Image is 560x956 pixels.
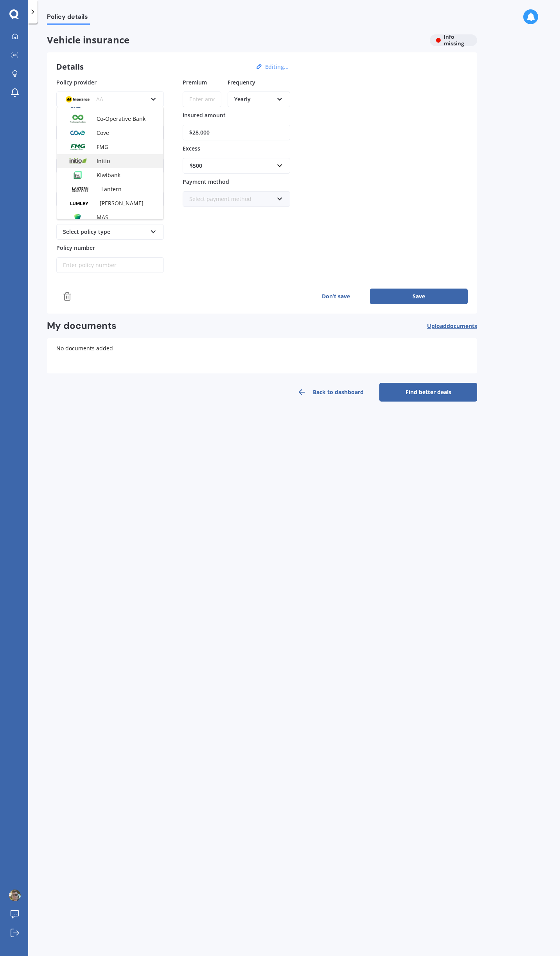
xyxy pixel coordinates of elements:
span: Co-Operative Bank [97,115,145,122]
input: Enter amount [183,91,221,107]
h2: My documents [47,320,117,332]
img: picture [9,890,21,901]
span: Vehicle insurance [47,34,424,46]
span: [PERSON_NAME] [100,199,144,207]
img: AA.webp [63,94,92,105]
img: FMG.png [63,142,92,152]
img: Lantern-text.webp [63,184,97,195]
span: Upload [427,323,477,329]
span: Policy number [56,244,95,251]
div: Yearly [234,95,273,104]
div: Select policy type [63,228,147,236]
span: Insured address [56,178,99,185]
img: Kiwibank.png [63,170,92,181]
input: Enter address [56,191,164,207]
span: Policy provider [56,78,97,86]
span: Plate number [56,145,93,152]
span: Cove [97,129,109,136]
div: No documents added [47,338,477,373]
span: Premium [183,78,207,86]
img: Cove.webp [63,127,92,138]
img: Lumley-text.webp [63,198,95,209]
span: Insured amount [183,111,226,119]
span: Renewal date [56,111,92,119]
button: Uploaddocuments [427,320,477,332]
a: Back to dashboard [282,383,379,402]
img: Mas.png [63,212,92,223]
span: Payment method [183,178,229,185]
span: Policy details [47,13,90,23]
span: documents [447,322,477,330]
span: Excess [183,145,200,152]
h3: Details [56,62,84,72]
span: Lantern [101,185,122,193]
button: Don’t save [302,289,370,304]
span: Frequency [228,78,255,86]
span: MAS [97,213,108,221]
span: Initio [97,157,110,165]
img: operativebank.png [63,113,92,124]
span: Policy type [56,211,86,218]
input: Enter policy number [56,257,164,273]
span: Kiwibank [97,171,120,179]
input: Enter amount [183,125,290,140]
div: $500 [190,161,274,170]
div: AA [63,95,147,104]
div: Select payment method [189,195,273,203]
span: FMG [97,143,108,151]
button: Editing... [263,63,291,70]
input: Enter plate number [56,158,164,174]
button: Save [370,289,468,304]
img: Initio.webp [63,156,92,167]
a: Find better deals [379,383,477,402]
